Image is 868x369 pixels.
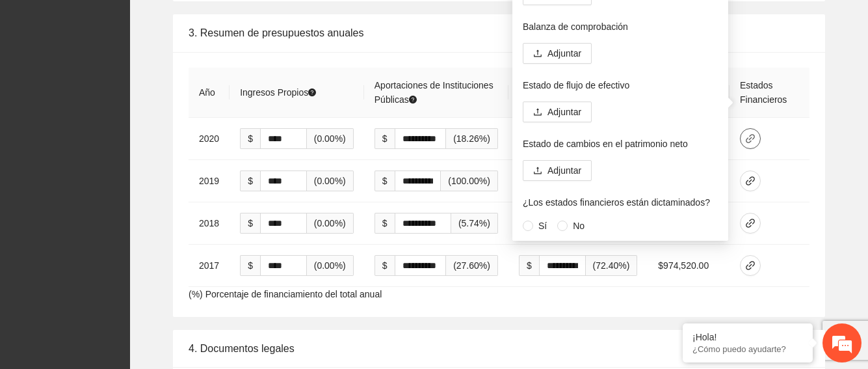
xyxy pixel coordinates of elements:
button: uploadAdjuntar [523,43,592,64]
span: $ [240,171,260,191]
td: 2018 [189,202,230,245]
span: uploadAdjuntar [523,48,592,59]
td: 2020 [189,118,230,160]
span: uploadAdjuntar [523,107,592,117]
span: Adjuntar [547,105,581,119]
span: Aportaciones de Instituciones Públicas [375,80,493,105]
span: upload [533,107,542,118]
p: ¿Los estados financieros están dictaminados? [523,195,718,210]
div: 4. Documentos legales [189,330,809,367]
span: (100.00%) [441,171,498,191]
span: $ [240,128,260,149]
div: 3. Resumen de presupuestos anuales [189,14,809,51]
span: (72.40%) [586,255,638,276]
span: link [741,218,760,228]
span: $ [375,255,395,276]
span: (0.00%) [307,255,354,276]
span: link [741,260,760,271]
span: (0.00%) [307,171,354,191]
span: (5.74%) [451,213,498,234]
span: (0.00%) [307,213,354,234]
button: link [740,255,761,276]
th: Año [189,68,230,118]
p: Estado de cambios en el patrimonio neto [523,137,718,151]
td: $974,520.00 [648,245,730,287]
textarea: Escriba su mensaje y pulse “Intro” [7,238,248,283]
p: ¿Cómo puedo ayudarte? [692,344,803,354]
div: Chatee con nosotros ahora [68,66,218,83]
p: Estado de flujo de efectivo [523,78,718,92]
span: (0.00%) [307,128,354,149]
p: Balanza de comprobación [523,20,718,34]
span: uploadAdjuntar [523,165,592,176]
span: Ingresos Propios [240,87,316,98]
button: uploadAdjuntar [523,160,592,181]
span: $ [375,213,395,234]
button: uploadAdjuntar [523,102,592,122]
span: $ [375,128,395,149]
span: question-circle [409,96,417,103]
span: $ [375,171,395,191]
div: (%) Porcentaje de financiamiento del total anual [173,52,825,317]
span: (18.26%) [446,128,498,149]
span: $ [240,213,260,234]
td: 2019 [189,160,230,202]
span: Adjuntar [547,163,581,178]
th: Estados Financieros [730,68,809,118]
button: link [740,128,761,149]
span: No [568,219,590,233]
span: question-circle [308,89,316,96]
td: 2017 [189,245,230,287]
span: Estamos en línea. [75,115,179,246]
span: Adjuntar [547,46,581,61]
span: upload [533,166,542,176]
span: upload [533,49,542,59]
span: $ [519,255,539,276]
button: link [740,213,761,234]
span: (27.60%) [446,255,498,276]
span: $ [240,255,260,276]
span: link [741,133,760,144]
button: link [740,171,761,191]
span: Sí [533,219,552,233]
div: Minimizar ventana de chat en vivo [213,7,244,38]
span: link [741,176,760,186]
div: ¡Hola! [692,332,803,342]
